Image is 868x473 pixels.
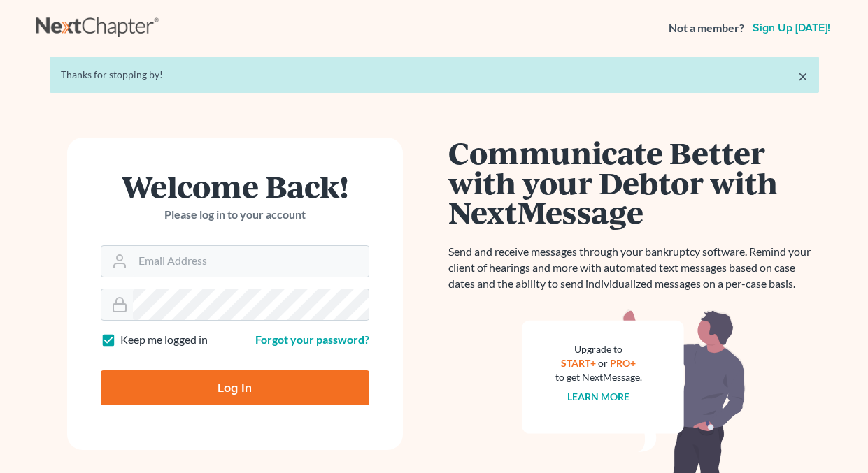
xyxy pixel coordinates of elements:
input: Log In [101,370,369,405]
a: × [798,68,808,85]
div: to get NextMessage. [555,370,642,384]
p: Send and receive messages through your bankruptcy software. Remind your client of hearings and mo... [448,244,819,292]
a: Forgot your password? [255,333,369,346]
div: Thanks for stopping by! [61,68,808,82]
div: Upgrade to [555,342,642,356]
label: Keep me logged in [120,332,208,348]
p: Please log in to your account [101,207,369,223]
a: Learn more [567,391,629,402]
span: or [598,357,608,369]
h1: Welcome Back! [101,171,369,201]
input: Email Address [133,246,369,277]
a: PRO+ [610,357,636,369]
a: Sign up [DATE]! [750,22,833,34]
a: START+ [561,357,596,369]
h1: Communicate Better with your Debtor with NextMessage [448,138,819,227]
strong: Not a member? [669,20,744,36]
